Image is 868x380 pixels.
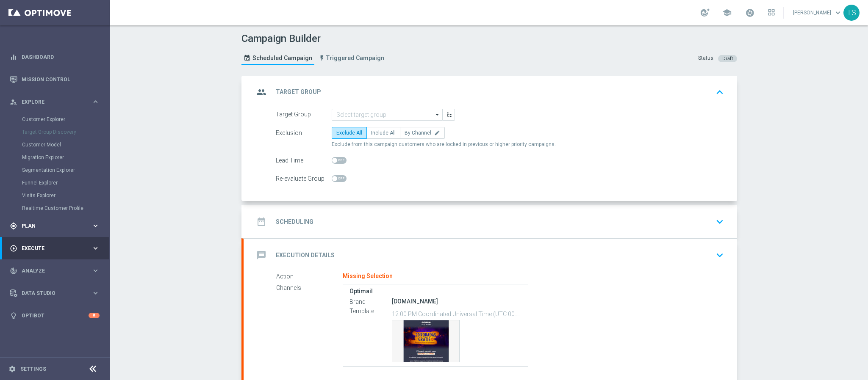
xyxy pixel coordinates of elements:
h2: Scheduling [276,218,313,226]
div: Explore [10,98,92,106]
span: Analyze [22,268,92,273]
div: Data Studio [10,289,92,297]
button: Mission Control [9,76,100,83]
a: Mission Control [22,68,100,91]
i: lightbulb [10,312,17,319]
i: edit [434,130,440,136]
i: keyboard_arrow_right [92,244,100,252]
div: Analyze [10,267,92,275]
i: person_search [10,98,17,106]
div: Exclusion [276,127,332,139]
span: Triggered Campaign [326,55,384,62]
div: Optibot [10,304,100,327]
label: Action [276,273,343,280]
div: Execute [10,245,92,252]
button: track_changes Analyze keyboard_arrow_right [9,267,100,274]
div: Visits Explorer [22,189,109,202]
div: Plan [10,222,92,230]
div: Target Group Discovery [22,126,109,138]
div: group Target Group keyboard_arrow_up [254,84,727,100]
button: equalizer Dashboard [9,54,100,61]
span: Include All [371,130,396,136]
button: keyboard_arrow_down [713,214,727,230]
button: person_search Explore keyboard_arrow_right [9,99,100,105]
span: school [722,8,732,17]
a: Optibot [22,304,89,327]
a: Customer Model [22,141,88,148]
input: Select target group [332,109,442,121]
i: keyboard_arrow_right [92,289,100,297]
button: Data Studio keyboard_arrow_right [9,290,100,297]
i: keyboard_arrow_down [713,215,726,228]
a: Segmentation Explorer [22,167,88,173]
div: Re-evaluate Group [276,173,332,184]
label: Brand [349,298,392,306]
p: 12:00 PM Coordinated Universal Time (UTC 00:00) [392,309,522,318]
label: Optimail [349,288,522,295]
div: Migration Explorer [22,151,109,164]
span: Draft [722,56,733,61]
div: Status: [698,55,715,62]
div: TS [843,5,860,21]
i: keyboard_arrow_right [92,98,100,106]
div: Customer Explorer [22,113,109,126]
span: Execute [22,246,92,251]
span: Plan [22,223,92,229]
i: keyboard_arrow_up [713,86,726,99]
div: lightbulb Optibot 8 [9,312,100,319]
i: group [254,85,269,100]
a: Triggered Campaign [316,51,386,65]
label: Template [349,307,392,315]
span: Explore [22,99,92,105]
a: [PERSON_NAME]keyboard_arrow_down [792,6,843,19]
i: play_circle_outline [10,245,17,252]
a: Visits Explorer [22,192,88,199]
i: keyboard_arrow_down [713,249,726,262]
span: Exclude from this campaign customers who are locked in previous or higher priority campaigns. [332,141,556,148]
a: Funnel Explorer [22,179,88,186]
i: keyboard_arrow_right [92,267,100,275]
i: arrow_drop_down [433,109,442,120]
i: track_changes [10,267,17,275]
div: Missing Selection [343,273,393,280]
a: Customer Explorer [22,116,88,123]
div: Customer Model [22,138,109,151]
button: keyboard_arrow_down [713,247,727,263]
button: play_circle_outline Execute keyboard_arrow_right [9,245,100,252]
a: Migration Explorer [22,154,88,161]
div: date_range Scheduling keyboard_arrow_down [254,214,727,230]
i: date_range [254,214,269,229]
a: Scheduled Campaign [241,51,314,65]
a: Realtime Customer Profile [22,205,88,212]
span: Exclude All [336,130,362,136]
div: Realtime Customer Profile [22,202,109,215]
h1: Campaign Builder [241,33,388,45]
i: keyboard_arrow_right [92,222,100,230]
div: Lead Time [276,154,332,166]
div: Dashboard [10,46,100,68]
div: Funnel Explorer [22,176,109,189]
label: Channels [276,284,343,292]
i: message [254,248,269,263]
button: keyboard_arrow_up [713,84,727,100]
i: gps_fixed [10,222,17,230]
button: gps_fixed Plan keyboard_arrow_right [9,223,100,229]
a: Settings [20,366,46,372]
span: keyboard_arrow_down [833,8,843,17]
colored-tag: Draft [718,55,737,61]
div: Target Group [276,109,332,121]
div: 8 [89,313,100,318]
i: settings [8,365,16,373]
div: Segmentation Explorer [22,164,109,176]
span: Data Studio [22,291,92,296]
i: equalizer [10,53,17,61]
span: Scheduled Campaign [252,55,312,62]
div: message Execution Details keyboard_arrow_down [254,247,727,263]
